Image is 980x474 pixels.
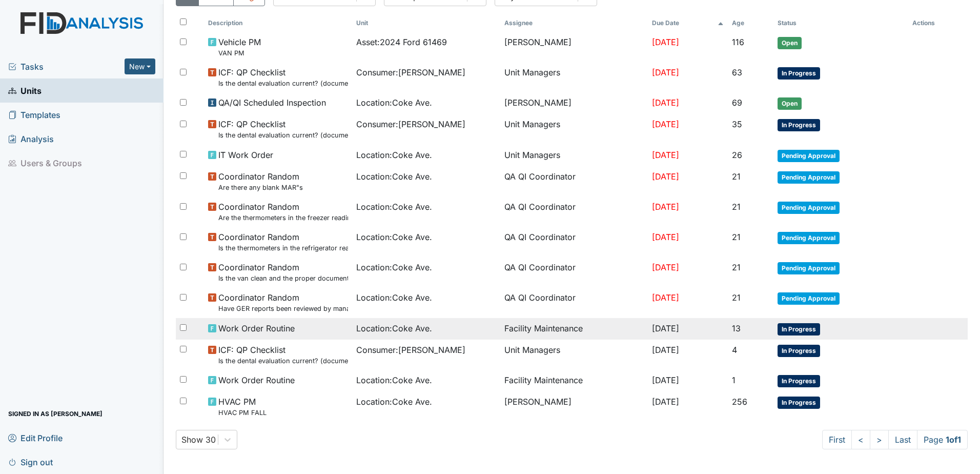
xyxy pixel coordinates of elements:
[218,243,348,253] small: Is the thermometers in the refrigerator reading between 34 degrees and 40 degrees?
[500,370,648,391] td: Facility Maintenance
[851,430,870,449] a: <
[356,231,432,243] span: Location : Coke Ave.
[356,118,465,130] span: Consumer : [PERSON_NAME]
[500,391,648,422] td: [PERSON_NAME]
[500,166,648,196] td: QA QI Coordinator
[500,14,648,32] th: Assignee
[500,318,648,340] td: Facility Maintenance
[728,14,773,32] th: Toggle SortBy
[778,397,820,409] span: In Progress
[356,344,465,356] span: Consumer : [PERSON_NAME]
[822,430,852,449] a: First
[732,119,742,129] span: 35
[356,322,432,334] span: Location : Coke Ave.
[652,397,679,407] span: [DATE]
[356,201,432,213] span: Location : Coke Ave.
[204,14,352,32] th: Toggle SortBy
[8,61,125,73] a: Tasks
[648,14,728,32] th: Toggle SortBy
[356,66,465,78] span: Consumer : [PERSON_NAME]
[652,37,679,47] span: [DATE]
[778,323,820,335] span: In Progress
[908,14,959,32] th: Actions
[652,292,679,303] span: [DATE]
[500,257,648,287] td: QA QI Coordinator
[218,36,261,58] span: Vehicle PM VAN PM
[218,66,348,88] span: ICF: QP Checklist Is the dental evaluation current? (document the date, oral rating, and goal # i...
[778,292,840,305] span: Pending Approval
[500,62,648,92] td: Unit Managers
[778,150,840,162] span: Pending Approval
[652,67,679,77] span: [DATE]
[732,97,742,108] span: 69
[778,119,820,131] span: In Progress
[500,196,648,227] td: QA QI Coordinator
[652,345,679,355] span: [DATE]
[732,397,747,407] span: 256
[8,107,60,123] span: Templates
[356,291,432,304] span: Location : Coke Ave.
[125,58,155,74] button: New
[218,78,348,88] small: Is the dental evaluation current? (document the date, oral rating, and goal # if needed in the co...
[732,232,741,242] span: 21
[652,375,679,385] span: [DATE]
[778,232,840,244] span: Pending Approval
[180,18,187,25] input: Toggle All Rows Selected
[732,150,742,160] span: 26
[652,202,679,212] span: [DATE]
[732,171,741,182] span: 21
[500,32,648,62] td: [PERSON_NAME]
[778,262,840,274] span: Pending Approval
[822,430,968,449] nav: task-pagination
[652,323,679,333] span: [DATE]
[356,149,432,161] span: Location : Coke Ave.
[652,150,679,160] span: [DATE]
[8,131,54,147] span: Analysis
[946,434,961,445] strong: 1 of 1
[732,37,744,47] span: 116
[218,201,348,223] span: Coordinator Random Are the thermometers in the freezer reading between 0 degrees and 10 degrees?
[218,48,261,58] small: VAN PM
[732,345,737,355] span: 4
[500,145,648,166] td: Unit Managers
[356,396,432,408] span: Location : Coke Ave.
[356,96,432,109] span: Location : Coke Ave.
[732,202,741,212] span: 21
[8,83,42,98] span: Units
[778,97,802,110] span: Open
[778,345,820,357] span: In Progress
[732,375,736,385] span: 1
[652,171,679,182] span: [DATE]
[218,170,303,192] span: Coordinator Random Are there any blank MAR"s
[356,170,432,183] span: Location : Coke Ave.
[218,231,348,253] span: Coordinator Random Is the thermometers in the refrigerator reading between 34 degrees and 40 degr...
[181,433,216,446] div: Show 30
[356,261,432,273] span: Location : Coke Ave.
[218,322,295,334] span: Work Order Routine
[778,171,840,184] span: Pending Approval
[732,292,741,303] span: 21
[218,130,348,140] small: Is the dental evaluation current? (document the date, oral rating, and goal # if needed in the co...
[778,202,840,214] span: Pending Approval
[652,262,679,272] span: [DATE]
[218,149,273,161] span: IT Work Order
[732,262,741,272] span: 21
[218,261,348,283] span: Coordinator Random Is the van clean and the proper documentation been stored?
[218,356,348,366] small: Is the dental evaluation current? (document the date, oral rating, and goal # if needed in the co...
[218,213,348,223] small: Are the thermometers in the freezer reading between 0 degrees and 10 degrees?
[652,97,679,108] span: [DATE]
[778,67,820,80] span: In Progress
[218,273,348,283] small: Is the van clean and the proper documentation been stored?
[218,408,267,418] small: HVAC PM FALL
[500,287,648,318] td: QA QI Coordinator
[500,227,648,257] td: QA QI Coordinator
[652,232,679,242] span: [DATE]
[773,14,909,32] th: Toggle SortBy
[356,36,447,48] span: Asset : 2024 Ford 61469
[218,118,348,140] span: ICF: QP Checklist Is the dental evaluation current? (document the date, oral rating, and goal # i...
[732,323,741,333] span: 13
[8,406,103,422] span: Signed in as [PERSON_NAME]
[218,96,326,109] span: QA/QI Scheduled Inspection
[500,92,648,114] td: [PERSON_NAME]
[8,430,63,446] span: Edit Profile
